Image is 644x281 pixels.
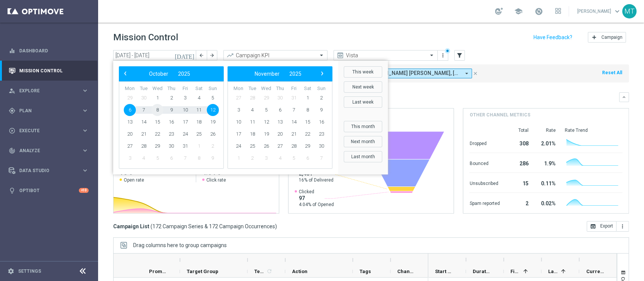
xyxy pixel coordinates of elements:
[315,152,327,164] span: 7
[133,242,227,248] div: Row Groups
[151,128,163,140] span: 22
[299,202,334,208] span: 4.04% of Opened
[81,167,89,174] i: keyboard_arrow_right
[19,148,81,153] span: Analyze
[510,269,520,274] span: First in Range
[18,269,41,273] a: Settings
[138,92,150,104] span: 30
[151,86,164,92] th: weekday
[439,51,447,60] button: more_vert
[174,50,196,61] button: [DATE]
[314,86,328,92] th: weekday
[196,50,207,61] button: arrow_back
[9,187,15,194] i: lightbulb
[246,116,258,128] span: 11
[260,116,272,128] span: 12
[207,116,219,128] span: 19
[149,269,167,274] span: Promotions
[246,104,258,116] span: 4
[124,177,144,183] span: Open rate
[124,104,136,116] span: 6
[587,221,616,232] button: open_in_browser Export
[81,87,89,94] i: keyboard_arrow_right
[199,53,204,58] i: arrow_back
[288,92,300,104] span: 31
[19,61,89,81] a: Mission Control
[344,136,382,147] button: Next month
[123,86,137,92] th: weekday
[469,157,500,169] div: Bounced
[287,86,301,92] th: weekday
[8,108,89,114] div: gps_fixed Plan keyboard_arrow_right
[8,168,89,174] button: Data Studio keyboard_arrow_right
[254,269,265,274] span: Templates
[9,107,15,114] i: gps_fixed
[601,35,622,40] span: Campaign
[178,71,190,77] span: 2025
[284,69,306,79] button: 2025
[317,69,327,79] button: ›
[288,152,300,164] span: 5
[622,4,636,18] div: MT
[397,269,415,274] span: Channel
[138,104,150,116] span: 7
[588,32,626,43] button: add Campaign
[315,116,327,128] span: 16
[274,128,286,140] span: 20
[315,92,327,104] span: 2
[113,223,277,230] h3: Campaign List
[120,69,130,78] span: ‹
[19,168,81,173] span: Data Studio
[509,177,528,189] div: 15
[9,107,81,114] div: Plan
[454,50,465,61] button: filter_alt
[301,116,314,128] span: 15
[187,269,218,274] span: Target Group
[616,221,629,232] button: more_vert
[8,48,89,54] button: equalizer Dashboard
[81,107,89,114] i: keyboard_arrow_right
[260,140,272,152] span: 26
[469,197,500,209] div: Spam reported
[152,223,275,230] span: 172 Campaign Series & 172 Campaign Occurrences
[315,104,327,116] span: 9
[440,52,446,58] i: more_vert
[456,52,463,59] i: filter_alt
[289,71,301,77] span: 2025
[301,86,315,92] th: weekday
[232,116,244,128] span: 10
[121,69,131,79] button: ‹
[165,116,177,128] span: 16
[138,128,150,140] span: 21
[537,197,555,209] div: 0.02%
[301,104,314,116] span: 8
[435,269,453,274] span: Start Date
[207,152,219,164] span: 9
[9,47,15,54] i: equalizer
[151,152,163,164] span: 5
[151,116,163,128] span: 15
[246,140,258,152] span: 25
[124,140,136,152] span: 27
[288,104,300,116] span: 7
[260,92,272,104] span: 29
[193,152,205,164] span: 8
[193,128,205,140] span: 25
[299,189,334,195] span: Clicked
[469,177,500,189] div: Unsubscribed
[9,147,15,154] i: track_changes
[246,86,260,92] th: weekday
[246,128,258,140] span: 18
[8,148,89,154] button: track_changes Analyze keyboard_arrow_right
[334,50,438,61] ng-select: Vista
[19,41,89,61] a: Dashboard
[366,70,460,76] span: [PERSON_NAME] [PERSON_NAME], [PERSON_NAME], [PERSON_NAME], [PERSON_NAME]
[590,223,596,229] i: open_in_browser
[321,69,472,78] button: Last modified by: [PERSON_NAME] [PERSON_NAME], [PERSON_NAME], [PERSON_NAME], [PERSON_NAME] arrow_...
[207,104,219,116] span: 12
[360,269,371,274] span: Tags
[621,95,627,100] i: keyboard_arrow_down
[207,92,219,104] span: 5
[344,96,382,108] button: Last week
